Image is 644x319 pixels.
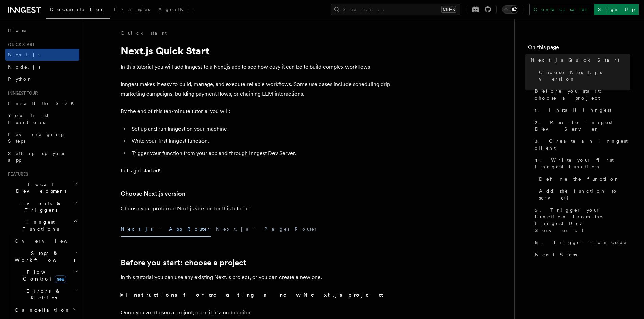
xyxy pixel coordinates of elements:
[536,185,630,204] a: Add the function to serve()
[502,5,518,14] button: Toggle dark mode
[8,151,66,163] span: Setting up your app
[121,45,391,57] h1: Next.js Quick Start
[5,109,79,128] a: Your first Functions
[12,247,79,266] button: Steps & Workflows
[154,2,198,18] a: AgentKit
[532,236,630,248] a: 6. Trigger from code
[121,166,391,176] p: Let's get started!
[536,66,630,85] a: Choose Next.js version
[12,304,79,316] button: Cancellation
[121,258,246,267] a: Before you start: choose a project
[532,204,630,236] a: 5. Trigger your function from the Inngest Dev Server UI
[114,7,150,12] span: Examples
[5,171,28,177] span: Features
[528,54,630,66] a: Next.js Quick Start
[532,135,630,154] a: 3. Create an Inngest client
[331,4,460,15] button: Search...Ctrl+K
[5,61,79,73] a: Node.js
[110,2,154,18] a: Examples
[8,113,48,125] span: Your first Functions
[5,73,79,85] a: Python
[12,269,74,282] span: Flow Control
[535,107,611,113] span: 1. Install Inngest
[12,285,79,304] button: Errors & Retries
[216,221,318,237] button: Next.js - Pages Router
[121,62,391,72] p: In this tutorial you will add Inngest to a Next.js app to see how easy it can be to build complex...
[594,4,639,15] a: Sign Up
[536,173,630,185] a: Define the function
[121,273,391,282] p: In this tutorial you can use any existing Next.js project, or you can create a new one.
[12,307,70,313] span: Cancellation
[532,248,630,261] a: Next Steps
[5,200,74,213] span: Events & Triggers
[121,204,391,213] p: Choose your preferred Next.js version for this tutorial:
[129,136,391,146] li: Write your first Inngest function.
[528,43,630,54] h4: On this page
[129,149,391,158] li: Trigger your function from your app and through Inngest Dev Server.
[441,6,456,13] kbd: Ctrl+K
[121,189,185,198] a: Choose Next.js version
[5,216,79,235] button: Inngest Functions
[5,219,73,232] span: Inngest Functions
[8,76,33,82] span: Python
[5,90,38,96] span: Inngest tour
[532,154,630,173] a: 4. Write your first Inngest function
[8,52,40,57] span: Next.js
[12,250,75,263] span: Steps & Workflows
[532,116,630,135] a: 2. Run the Inngest Dev Server
[539,188,630,201] span: Add the function to serve()
[531,57,619,63] span: Next.js Quick Start
[129,124,391,134] li: Set up and run Inngest on your machine.
[535,138,630,151] span: 3. Create an Inngest client
[158,7,194,12] span: AgentKit
[5,97,79,109] a: Install the SDK
[5,42,35,47] span: Quick start
[535,157,630,170] span: 4. Write your first Inngest function
[535,88,630,101] span: Before you start: choose a project
[15,238,84,244] span: Overview
[535,207,630,234] span: 5. Trigger your function from the Inngest Dev Server UI
[121,308,391,317] p: Once you've chosen a project, open it in a code editor.
[529,4,591,15] a: Contact sales
[121,80,391,99] p: Inngest makes it easy to build, manage, and execute reliable workflows. Some use cases include sc...
[5,147,79,166] a: Setting up your app
[532,85,630,104] a: Before you start: choose a project
[5,197,79,216] button: Events & Triggers
[8,64,40,70] span: Node.js
[535,239,627,246] span: 6. Trigger from code
[5,24,79,36] a: Home
[12,266,79,285] button: Flow Controlnew
[8,101,78,106] span: Install the SDK
[539,176,620,182] span: Define the function
[539,69,630,82] span: Choose Next.js version
[121,290,391,300] summary: Instructions for creating a new Next.js project
[121,221,211,237] button: Next.js - App Router
[8,27,27,34] span: Home
[8,132,65,144] span: Leveraging Steps
[121,107,391,116] p: By the end of this ten-minute tutorial you will:
[46,2,110,19] a: Documentation
[12,235,79,247] a: Overview
[532,104,630,116] a: 1. Install Inngest
[5,181,74,194] span: Local Development
[5,49,79,61] a: Next.js
[5,128,79,147] a: Leveraging Steps
[535,251,577,258] span: Next Steps
[55,275,66,283] span: new
[12,288,73,301] span: Errors & Retries
[50,7,106,12] span: Documentation
[5,178,79,197] button: Local Development
[121,30,167,36] a: Quick start
[535,119,630,132] span: 2. Run the Inngest Dev Server
[126,292,386,298] strong: Instructions for creating a new Next.js project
